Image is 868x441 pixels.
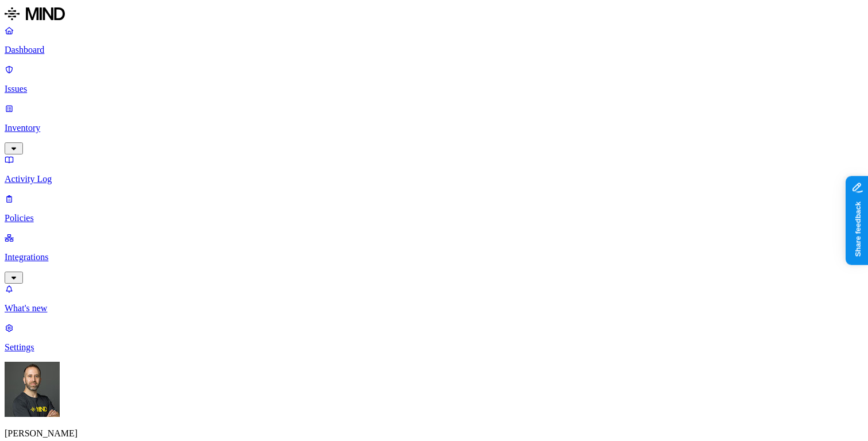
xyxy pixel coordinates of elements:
p: Settings [5,342,863,353]
p: Inventory [5,123,863,133]
p: Policies [5,213,863,223]
p: Integrations [5,252,863,262]
p: Dashboard [5,45,863,55]
img: Tom Mayblum [5,362,60,417]
p: What's new [5,303,863,314]
img: MIND [5,5,65,23]
p: Issues [5,84,863,94]
p: Activity Log [5,174,863,184]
